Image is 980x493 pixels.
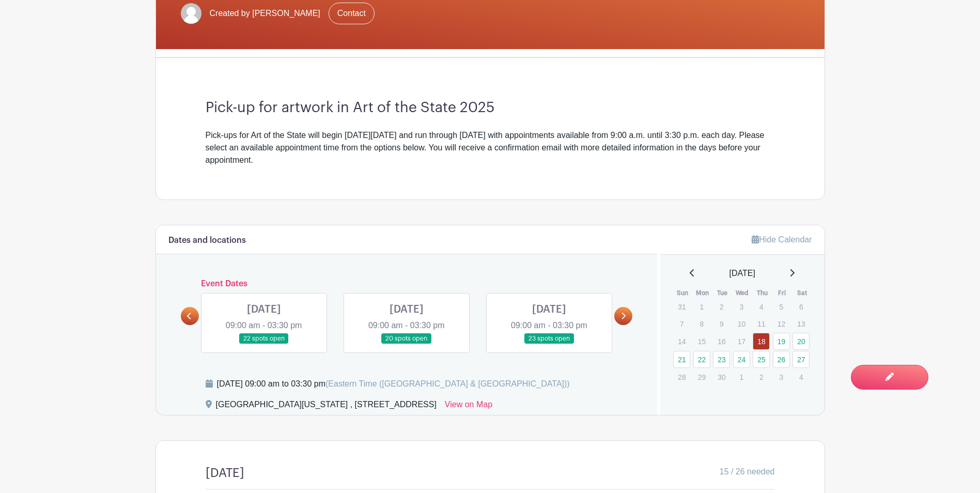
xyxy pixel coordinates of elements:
h6: Dates and locations [168,236,246,245]
p: 2 [753,369,770,385]
a: View on Map [445,398,492,415]
h6: Event Dates [199,279,615,289]
a: Hide Calendar [752,235,812,244]
span: Created by [PERSON_NAME] [210,7,320,20]
a: 27 [792,351,810,368]
span: 15 / 26 needed [720,466,775,478]
p: 4 [753,299,770,315]
p: 3 [773,369,790,385]
p: 1 [693,299,710,315]
a: 21 [673,351,690,368]
a: Contact [329,3,375,24]
p: 3 [733,299,750,315]
img: default-ce2991bfa6775e67f084385cd625a349d9dcbb7a52a09fb2fda1e96e2d18dcdb.png [181,3,201,24]
p: 11 [753,316,770,332]
p: 16 [713,333,730,349]
p: 14 [673,333,690,349]
th: Sat [792,288,812,298]
p: 31 [673,299,690,315]
a: 18 [753,333,770,350]
a: 19 [773,333,790,350]
a: 23 [713,351,730,368]
p: 10 [733,316,750,332]
p: 6 [792,299,810,315]
p: 12 [773,316,790,332]
th: Wed [733,288,753,298]
p: 1 [733,369,750,385]
div: [DATE] 09:00 am to 03:30 pm [217,378,570,390]
p: 7 [673,316,690,332]
th: Tue [712,288,733,298]
th: Mon [693,288,713,298]
a: 25 [753,351,770,368]
th: Sun [673,288,693,298]
p: 30 [713,369,730,385]
a: 26 [773,351,790,368]
p: 28 [673,369,690,385]
th: Thu [752,288,772,298]
a: 20 [792,333,810,350]
p: 9 [713,316,730,332]
h3: Pick-up for artwork in Art of the State 2025 [206,99,775,117]
p: 29 [693,369,710,385]
th: Fri [772,288,792,298]
span: (Eastern Time ([GEOGRAPHIC_DATA] & [GEOGRAPHIC_DATA])) [325,379,570,388]
h4: [DATE] [206,466,244,481]
p: 17 [733,333,750,349]
div: [GEOGRAPHIC_DATA][US_STATE] , [STREET_ADDRESS] [216,398,437,415]
div: Pick-ups for Art of the State will begin [DATE][DATE] and run through [DATE] with appointments av... [206,129,775,166]
p: 4 [792,369,810,385]
p: 2 [713,299,730,315]
p: 15 [693,333,710,349]
span: [DATE] [729,267,755,280]
p: 5 [773,299,790,315]
p: 8 [693,316,710,332]
a: 22 [693,351,710,368]
p: 13 [792,316,810,332]
a: 24 [733,351,750,368]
